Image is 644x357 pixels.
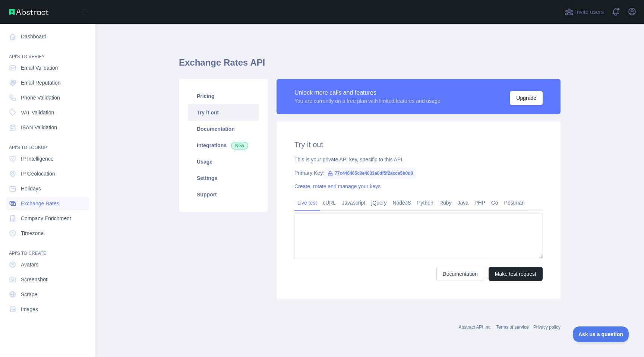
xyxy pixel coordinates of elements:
[436,197,455,209] a: Ruby
[6,241,89,256] div: API'S TO CREATE
[6,121,89,134] a: IBAN Validation
[573,326,629,342] iframe: Toggle Customer Support
[21,155,54,162] span: IP Intelligence
[6,303,89,316] a: Images
[21,94,60,101] span: Phone Validation
[6,212,89,225] a: Company Enrichment
[21,215,71,222] span: Company Enrichment
[501,197,528,209] a: Postman
[6,152,89,165] a: IP Intelligence
[179,57,561,75] h1: Exchange Rates API
[510,91,543,105] button: Upgrade
[6,106,89,119] a: VAT Validation
[294,139,543,150] h2: Try it out
[21,79,61,86] span: Email Reputation
[21,185,41,192] span: Holidays
[294,156,543,163] div: This is your private API key, specific to this API.
[294,97,441,105] div: You are currently on a free plan with limited features and usage
[188,104,259,121] a: Try it out
[488,197,501,209] a: Go
[188,88,259,104] a: Pricing
[21,109,54,116] span: VAT Validation
[6,167,89,180] a: IP Geolocation
[21,170,55,177] span: IP Geolocation
[6,273,89,286] a: Screenshot
[6,227,89,240] a: Timezone
[21,291,37,298] span: Scrape
[21,230,44,237] span: Timezone
[6,91,89,104] a: Phone Validation
[6,288,89,301] a: Scrape
[6,76,89,89] a: Email Reputation
[6,45,89,60] div: API'S TO VERIFY
[294,169,543,177] div: Primary Key:
[6,197,89,210] a: Exchange Rates
[188,154,259,170] a: Usage
[188,121,259,137] a: Documentation
[21,124,57,131] span: IBAN Validation
[21,276,47,283] span: Screenshot
[563,6,605,18] button: Invite users
[533,325,561,330] a: Privacy policy
[459,325,492,330] a: Abstract API Inc.
[6,136,89,151] div: API'S TO LOOKUP
[188,186,259,203] a: Support
[6,258,89,271] a: Avatars
[324,168,416,179] span: 77c446465c8e4033a0df5f2acce5b0d0
[188,170,259,186] a: Settings
[436,267,484,281] a: Documentation
[489,267,543,281] button: Make test request
[188,137,259,154] a: Integrations New
[339,197,368,209] a: Javascript
[320,197,339,209] a: cURL
[294,88,441,97] div: Unlock more calls and features
[6,61,89,75] a: Email Validation
[21,261,38,268] span: Avatars
[471,197,488,209] a: PHP
[294,197,320,209] a: Live test
[455,197,472,209] a: Java
[368,197,389,209] a: jQuery
[496,325,528,330] a: Terms of service
[21,64,58,72] span: Email Validation
[21,306,38,313] span: Images
[389,197,414,209] a: NodeJS
[9,9,48,15] img: Abstract API
[21,200,59,207] span: Exchange Rates
[231,142,248,149] span: New
[6,30,89,43] a: Dashboard
[294,183,381,189] a: Create, rotate and manage your keys
[414,197,436,209] a: Python
[6,182,89,195] a: Holidays
[575,8,604,16] span: Invite users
